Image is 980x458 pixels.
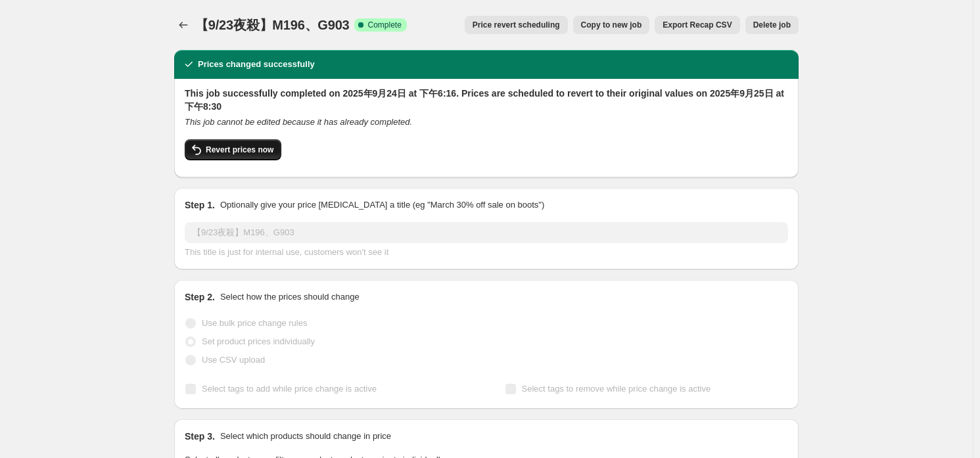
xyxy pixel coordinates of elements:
[185,290,215,304] h2: Step 2.
[753,20,791,30] span: Delete job
[202,384,377,394] span: Select tags to add while price change is active
[185,247,388,257] span: This title is just for internal use, customers won't see it
[195,18,349,32] span: 【9/23夜殺】M196、G903
[206,145,273,155] span: Revert prices now
[220,290,360,304] p: Select how the prices should change
[220,430,391,443] p: Select which products should change in price
[367,20,401,30] span: Complete
[473,20,560,30] span: Price revert scheduling
[202,355,265,365] span: Use CSV upload
[465,16,568,34] button: Price revert scheduling
[581,20,642,30] span: Copy to new job
[220,198,544,212] p: Optionally give your price [MEDICAL_DATA] a title (eg "March 30% off sale on boots")
[185,222,788,243] input: 30% off holiday sale
[185,430,215,443] h2: Step 3.
[655,16,739,34] button: Export Recap CSV
[745,16,799,34] button: Delete job
[522,384,711,394] span: Select tags to remove while price change is active
[202,318,307,328] span: Use bulk price change rules
[185,139,281,160] button: Revert prices now
[185,87,788,113] h2: This job successfully completed on 2025年9月24日 at 下午6:16. Prices are scheduled to revert to their ...
[185,117,412,127] i: This job cannot be edited because it has already completed.
[185,198,215,212] h2: Step 1.
[198,58,315,71] h2: Prices changed successfully
[573,16,650,34] button: Copy to new job
[174,16,193,34] button: Price change jobs
[202,336,315,346] span: Set product prices individually
[663,20,732,30] span: Export Recap CSV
